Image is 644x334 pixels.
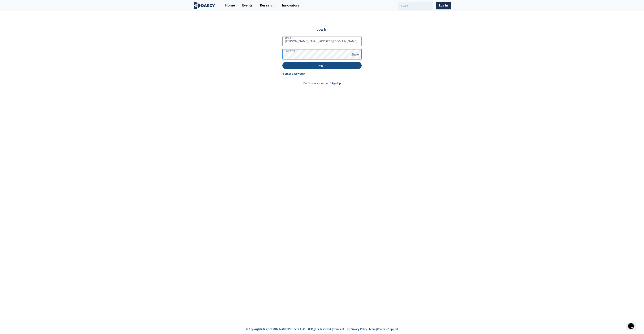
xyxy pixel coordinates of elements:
[626,317,640,330] iframe: chat widget
[369,327,376,331] a: Team
[193,2,216,9] img: logo-wide.svg
[436,2,451,9] a: Log In
[333,327,349,331] a: Terms of Use
[285,49,295,52] label: Password
[282,62,362,69] button: Log In
[303,82,341,85] p: Don't have an account?
[283,72,305,76] a: Forgot password?
[260,4,275,7] div: Research
[351,327,367,331] a: Privacy Policy
[285,63,359,67] p: Log In
[242,4,253,7] div: Events
[377,327,387,331] a: Careers
[282,4,299,7] div: Innovators
[167,327,477,331] p: © Copyright 2025 [PERSON_NAME] Partners, LLC | All Rights Reserved | | | | |
[225,4,235,7] div: Home
[285,36,291,39] label: Email
[282,26,362,32] h2: Log In
[331,82,341,85] a: Sign Up
[398,2,433,9] input: Advanced Search
[351,52,359,57] span: Show
[388,327,398,331] a: Support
